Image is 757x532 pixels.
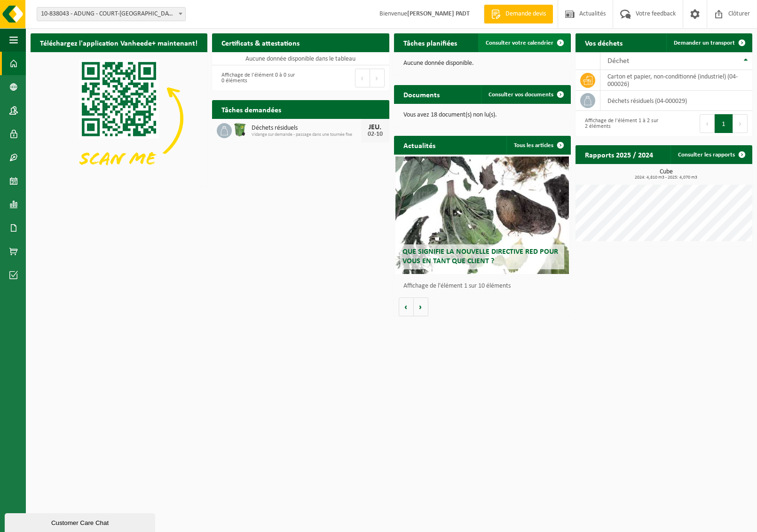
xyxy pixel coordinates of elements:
[580,113,659,134] div: Affichage de l'élément 1 à 2 sur 2 éléments
[576,33,632,52] h2: Vos déchets
[580,175,752,180] span: 2024: 4,810 m3 - 2025: 4,070 m3
[607,57,629,65] span: Déchet
[407,10,470,17] strong: [PERSON_NAME] PADT
[212,52,389,65] td: Aucune donnée disponible dans le tableau
[733,114,748,133] button: Next
[395,156,569,274] a: Que signifie la nouvelle directive RED pour vous en tant que client ?
[674,40,735,46] span: Demander un transport
[399,297,414,316] button: Vorige
[486,40,553,46] span: Consulter votre calendrier
[5,511,157,532] iframe: chat widget
[212,100,291,118] h2: Tâches demandées
[394,136,445,154] h2: Actualités
[403,112,561,118] p: Vous avez 18 document(s) non lu(s).
[252,132,361,138] span: Vidange sur demande - passage dans une tournée fixe
[414,297,428,316] button: Volgende
[355,69,370,87] button: Previous
[600,91,752,111] td: déchets résiduels (04-000029)
[666,33,751,52] a: Demander un transport
[700,114,715,133] button: Previous
[670,145,751,164] a: Consulter les rapports
[252,125,361,132] span: Déchets résiduels
[37,8,185,21] span: 10-838043 - ADUNG - COURT-SAINT-ETIENNE
[402,248,558,265] span: Que signifie la nouvelle directive RED pour vous en tant que client ?
[394,33,466,52] h2: Tâches planifiées
[366,131,385,138] div: 02-10
[484,5,553,23] a: Demande devis
[576,145,662,164] h2: Rapports 2025 / 2024
[212,33,309,52] h2: Certificats & attestations
[394,85,449,103] h2: Documents
[481,85,570,104] a: Consulter vos documents
[366,124,385,131] div: JEU.
[478,33,570,52] a: Consulter votre calendrier
[37,7,186,21] span: 10-838043 - ADUNG - COURT-SAINT-ETIENNE
[232,122,248,138] img: WB-0370-HPE-GN-50
[31,33,207,52] h2: Téléchargez l'application Vanheede+ maintenant!
[31,52,207,185] img: Download de VHEPlus App
[489,92,553,98] span: Consulter vos documents
[600,70,752,91] td: carton et papier, non-conditionné (industriel) (04-000026)
[506,136,570,155] a: Tous les articles
[503,9,548,19] span: Demande devis
[403,60,561,67] p: Aucune donnée disponible.
[370,69,385,87] button: Next
[217,68,296,88] div: Affichage de l'élément 0 à 0 sur 0 éléments
[715,114,733,133] button: 1
[403,283,566,289] p: Affichage de l'élément 1 sur 10 éléments
[580,169,752,180] h3: Cube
